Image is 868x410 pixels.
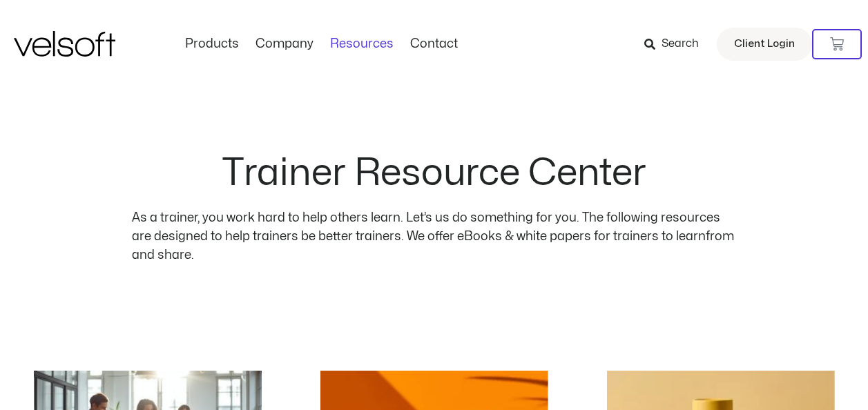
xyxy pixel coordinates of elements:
[402,37,466,52] a: ContactMenu Toggle
[14,31,115,57] img: Velsoft Training Materials
[717,28,812,61] a: Client Login
[322,37,402,52] a: ResourcesMenu Toggle
[734,35,795,53] span: Client Login
[177,37,247,52] a: ProductsMenu Toggle
[222,155,646,192] h2: Trainer Resource Center
[644,32,708,56] a: Search
[177,37,466,52] nav: Menu
[662,35,699,53] span: Search
[247,37,322,52] a: CompanyMenu Toggle
[132,208,736,264] p: As a trainer, you work hard to help others learn. Let’s us do something for you. The following re...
